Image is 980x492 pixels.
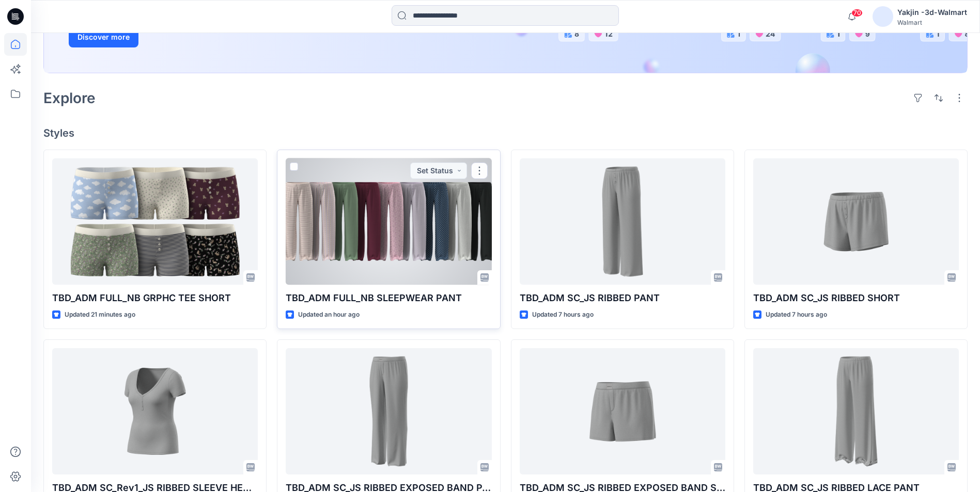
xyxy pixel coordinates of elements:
[897,19,967,26] div: Walmart
[286,291,491,305] p: TBD_ADM FULL_NB SLEEPWEAR PANT
[43,90,96,106] h2: Explore
[753,291,959,305] p: TBD_ADM SC_JS RIBBED SHORT
[753,348,959,474] a: TBD_ADM SC_JS RIBBED LACE PANT
[43,127,968,139] h4: Styles
[753,158,959,285] a: TBD_ADM SC_JS RIBBED SHORT
[298,309,360,320] p: Updated an hour ago
[52,291,258,305] p: TBD_ADM FULL_NB GRPHC TEE SHORT
[520,348,725,474] a: TBD_ADM SC_JS RIBBED EXPOSED BAND SHORT
[286,158,491,285] a: TBD_ADM FULL_NB SLEEPWEAR PANT
[69,27,301,47] a: Discover more
[52,158,258,285] a: TBD_ADM FULL_NB GRPHC TEE SHORT
[52,348,258,474] a: TBD_ADM SC_Rev1_JS RIBBED SLEEVE HENLEY TOP
[69,27,138,47] button: Discover more
[897,6,967,19] div: Yakjin -3d-Walmart
[65,309,135,320] p: Updated 21 minutes ago
[520,291,725,305] p: TBD_ADM SC_JS RIBBED PANT
[851,9,863,17] span: 70
[520,158,725,285] a: TBD_ADM SC_JS RIBBED PANT
[873,6,893,27] img: avatar
[286,348,491,474] a: TBD_ADM SC_JS RIBBED EXPOSED BAND PANT
[532,309,594,320] p: Updated 7 hours ago
[766,309,827,320] p: Updated 7 hours ago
